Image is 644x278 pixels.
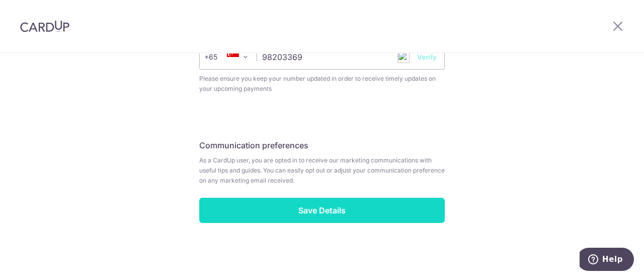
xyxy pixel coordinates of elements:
[199,198,445,223] input: Save Details
[204,51,231,63] span: +65
[207,51,231,63] span: +65
[199,155,445,186] span: As a CardUp user, you are opted in to receive our marketing communications with useful tips and g...
[397,51,410,63] img: npw-badge-icon-locked.svg
[199,139,445,151] h5: Communication preferences
[417,52,437,62] button: Verify
[199,74,445,94] span: Please ensure you keep your number updated in order to receive timely updates on your upcoming pa...
[580,248,634,273] iframe: Opens a widget where you can find more information
[20,20,69,32] img: CardUp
